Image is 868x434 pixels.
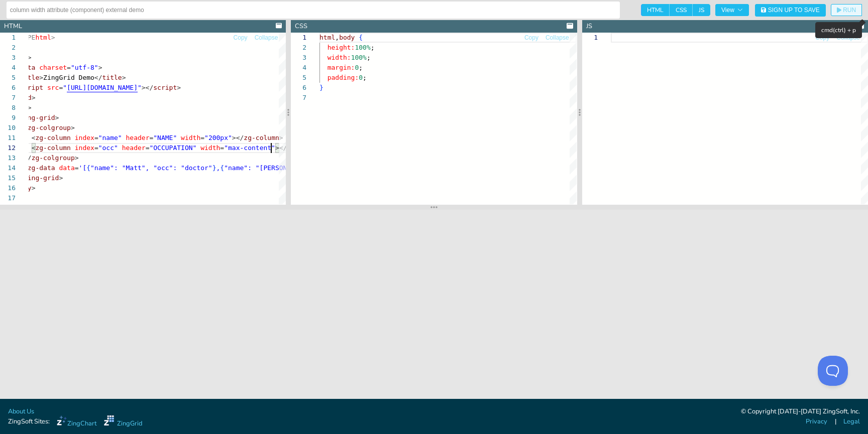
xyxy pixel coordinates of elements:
span: , [216,164,221,172]
button: Collapse [254,33,279,43]
span: > [39,74,43,81]
span: 100% [355,44,371,51]
span: , [336,34,340,41]
span: ; [371,44,375,51]
span: "OCCUPATION" [149,144,196,152]
div: 3 [291,53,306,63]
span: "occ" [98,144,118,152]
span: height: [328,44,355,51]
span: header [126,134,150,141]
span: Copy [234,35,248,41]
span: ZingGrid Demo [43,74,94,81]
span: > [28,104,32,111]
a: ZingChart [57,415,96,428]
span: < [32,144,36,152]
span: html [35,34,51,41]
span: > [122,74,126,81]
span: zg-colgroup [32,154,75,162]
span: = [75,164,79,172]
span: = [59,84,63,91]
span: = [149,134,153,141]
iframe: Toggle Customer Support [818,356,848,386]
span: ZingSoft Sites: [8,417,50,426]
button: Collapse [545,33,570,43]
span: } [319,84,323,91]
span: charset [39,64,67,71]
button: View [715,4,749,16]
span: Collapse [546,35,569,41]
span: margin: [328,64,355,71]
span: > [32,94,36,101]
span: "utf-8" [71,64,98,71]
span: script [153,84,177,91]
span: index [75,134,94,141]
span: JS [693,4,710,16]
div: HTML [4,22,22,31]
div: CSS [295,22,307,31]
span: header [122,144,146,152]
span: title [102,74,122,81]
span: < [32,134,36,141]
span: = [67,64,71,71]
span: zg-data [28,164,55,172]
span: > [71,124,75,131]
span: View [721,7,743,13]
span: "200px" [204,134,232,141]
span: > [55,114,59,121]
div: 1 [582,33,598,43]
span: > [177,84,181,91]
div: 5 [291,73,306,83]
div: 1 [291,33,306,43]
span: zing-grid [24,174,59,182]
span: = [200,134,204,141]
a: About Us [8,407,34,416]
div: checkbox-group [641,4,710,16]
span: "max-content" [224,144,275,152]
span: Collapse [255,35,278,41]
span: Sign Up to Save [768,7,820,13]
div: © Copyright [DATE]-[DATE] ZingSoft, Inc. [741,407,860,417]
div: 7 [291,93,306,103]
span: = [146,144,150,152]
button: Sign Up to Save [755,4,826,17]
span: script [20,84,43,91]
span: cmd(ctrl) + p [821,26,856,34]
button: Copy [524,33,539,43]
div: JS [586,22,592,31]
div: 6 [291,83,306,93]
a: Legal [843,417,860,426]
span: > [51,34,55,41]
span: > [59,174,63,182]
a: ZingGrid [104,415,142,428]
span: zg-column [35,134,70,141]
span: } [212,164,216,172]
span: "name" [98,134,122,141]
span: HTML [641,4,670,16]
span: zg-column [35,144,70,152]
span: zg-column [244,134,279,141]
button: RUN [831,4,862,16]
span: body [339,34,355,41]
span: src [47,84,59,91]
span: CSS [670,4,693,16]
span: > [32,184,36,192]
span: Collapse [836,35,860,41]
span: "name": "Matt", "occ": "doctor" [90,164,212,172]
input: Untitled Demo [10,2,616,18]
button: Copy [815,33,830,43]
span: html [319,34,335,41]
span: </ [94,74,102,81]
span: ></ [275,144,287,152]
span: { [220,164,224,172]
span: RUN [843,7,856,13]
span: | [835,417,836,426]
span: > [98,64,102,71]
span: > [28,54,32,61]
span: ; [363,74,367,81]
span: index [75,144,94,152]
span: data [59,164,74,172]
span: ></ [142,84,153,91]
span: zg-colgroup [28,124,71,131]
span: Copy [524,35,538,41]
span: = [94,134,98,141]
